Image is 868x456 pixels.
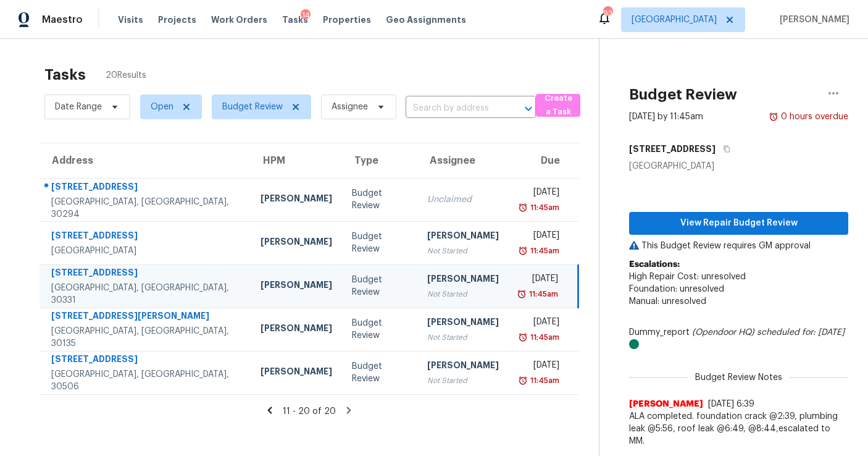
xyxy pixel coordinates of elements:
[261,279,332,294] div: [PERSON_NAME]
[40,143,251,178] th: Address
[519,186,559,201] div: [DATE]
[518,245,528,257] img: Overdue Alarm Icon
[632,14,717,26] span: [GEOGRAPHIC_DATA]
[261,235,332,251] div: [PERSON_NAME]
[708,400,754,408] span: [DATE] 6:39
[528,374,559,387] div: 11:45am
[517,288,527,300] img: Overdue Alarm Icon
[406,99,501,118] input: Search by address
[520,100,537,117] button: Open
[352,187,407,212] div: Budget Review
[51,180,241,196] div: [STREET_ADDRESS]
[211,14,267,26] span: Work Orders
[629,326,848,351] div: Dummy_report
[118,14,143,26] span: Visits
[629,398,703,410] span: [PERSON_NAME]
[352,230,407,255] div: Budget Review
[427,331,499,344] div: Not Started
[282,15,308,24] span: Tasks
[629,111,703,123] div: [DATE] by 11:45am
[542,91,574,120] span: Create a Task
[527,288,558,300] div: 11:45am
[55,101,102,113] span: Date Range
[332,101,368,113] span: Assignee
[528,331,559,344] div: 11:45am
[151,101,173,113] span: Open
[518,201,528,214] img: Overdue Alarm Icon
[519,316,559,331] div: [DATE]
[518,374,528,387] img: Overdue Alarm Icon
[509,143,578,178] th: Due
[518,331,528,344] img: Overdue Alarm Icon
[716,138,732,160] button: Copy Address
[44,69,86,81] h2: Tasks
[51,310,241,325] div: [STREET_ADDRESS][PERSON_NAME]
[629,160,848,172] div: [GEOGRAPHIC_DATA]
[51,245,241,257] div: [GEOGRAPHIC_DATA]
[629,410,848,447] span: ALA completed. foundation crack @2:39, plumbing leak @5:56, roof leak @6:49, @8:44,escalated to MM.
[427,193,499,206] div: Unclaimed
[427,229,499,245] div: [PERSON_NAME]
[283,407,336,416] span: 11 - 20 of 20
[427,316,499,331] div: [PERSON_NAME]
[629,260,680,269] b: Escalations:
[261,365,332,381] div: [PERSON_NAME]
[417,143,509,178] th: Assignee
[42,14,83,26] span: Maestro
[536,94,580,117] button: Create a Task
[629,143,716,155] h5: [STREET_ADDRESS]
[427,245,499,257] div: Not Started
[261,192,332,208] div: [PERSON_NAME]
[51,196,241,221] div: [GEOGRAPHIC_DATA], [GEOGRAPHIC_DATA], 30294
[352,360,407,385] div: Budget Review
[251,143,342,178] th: HPM
[427,272,499,288] div: [PERSON_NAME]
[528,245,559,257] div: 11:45am
[757,328,845,337] i: scheduled for: [DATE]
[323,14,371,26] span: Properties
[222,101,283,113] span: Budget Review
[629,297,706,306] span: Manual: unresolved
[158,14,196,26] span: Projects
[51,368,241,393] div: [GEOGRAPHIC_DATA], [GEOGRAPHIC_DATA], 30506
[301,9,311,22] div: 14
[342,143,417,178] th: Type
[692,328,754,337] i: (Opendoor HQ)
[427,288,499,300] div: Not Started
[629,240,848,252] p: This Budget Review requires GM approval
[629,272,746,281] span: High Repair Cost: unresolved
[386,14,466,26] span: Geo Assignments
[603,7,612,20] div: 93
[528,201,559,214] div: 11:45am
[261,322,332,337] div: [PERSON_NAME]
[352,317,407,342] div: Budget Review
[639,216,838,231] span: View Repair Budget Review
[775,14,849,26] span: [PERSON_NAME]
[769,111,778,123] img: Overdue Alarm Icon
[51,266,241,282] div: [STREET_ADDRESS]
[51,229,241,245] div: [STREET_ADDRESS]
[352,274,407,298] div: Budget Review
[629,285,724,293] span: Foundation: unresolved
[427,374,499,387] div: Not Started
[688,371,790,384] span: Budget Review Notes
[519,359,559,374] div: [DATE]
[778,111,848,123] div: 0 hours overdue
[51,325,241,350] div: [GEOGRAPHIC_DATA], [GEOGRAPHIC_DATA], 30135
[51,282,241,306] div: [GEOGRAPHIC_DATA], [GEOGRAPHIC_DATA], 30331
[629,212,848,235] button: View Repair Budget Review
[519,229,559,245] div: [DATE]
[51,353,241,368] div: [STREET_ADDRESS]
[629,88,737,101] h2: Budget Review
[427,359,499,374] div: [PERSON_NAME]
[519,272,558,288] div: [DATE]
[106,69,146,82] span: 20 Results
